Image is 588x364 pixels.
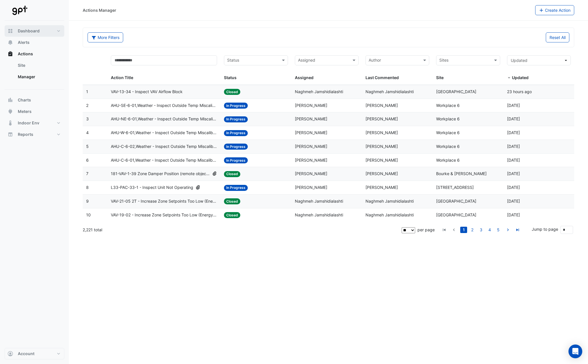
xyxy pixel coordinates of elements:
[18,132,33,137] span: Reports
[417,227,435,232] span: per page
[436,75,444,80] span: Site
[224,103,248,109] span: In Progress
[83,7,116,13] div: Actions Manager
[365,103,398,108] span: [PERSON_NAME]
[224,212,240,218] span: Closed
[436,144,460,149] span: Workplace 6
[365,144,398,149] span: [PERSON_NAME]
[5,94,64,106] button: Charts
[224,171,240,177] span: Closed
[111,184,193,191] span: L33-PAC-33-1 - Inspect Unit Not Operating
[436,89,476,94] span: [GEOGRAPHIC_DATA]
[436,103,460,108] span: Workplace 6
[365,158,398,163] span: [PERSON_NAME]
[111,198,217,205] span: VAV-21-05 2T - Increase Zone Setpoints Too Low (Energy Saving)
[7,28,13,34] app-icon: Dashboard
[365,116,398,121] span: [PERSON_NAME]
[511,58,527,63] span: Updated
[224,157,248,163] span: In Progress
[88,32,123,42] button: More Filters
[111,89,183,95] span: VAV-13-34 - Inspect VAV Airflow Block
[436,116,460,121] span: Workplace 6
[295,130,327,135] span: [PERSON_NAME]
[469,227,476,233] a: 2
[477,227,485,233] li: page 3
[111,171,210,177] span: 181-VAV-1-39 Zone Damper Position (remote object not found)
[86,103,88,108] span: 2
[5,117,64,129] button: Indoor Env
[13,71,64,83] a: Manager
[7,51,13,57] app-icon: Actions
[477,227,484,233] a: 3
[436,158,460,163] span: Workplace 6
[224,75,237,80] span: Status
[365,199,414,203] span: Naghmeh Jamshidialashti
[5,348,64,359] button: Account
[436,171,487,176] span: Bourke & [PERSON_NAME]
[507,116,520,121] span: 2025-10-08T13:51:41.998
[111,75,133,80] span: Action Title
[507,158,520,163] span: 2025-10-08T13:50:18.731
[568,345,582,358] div: Open Intercom Messenger
[507,55,571,65] button: Updated
[224,144,248,150] span: In Progress
[295,116,327,121] span: [PERSON_NAME]
[436,185,474,190] span: [STREET_ADDRESS]
[459,227,468,233] li: page 1
[86,171,88,176] span: 7
[507,171,520,176] span: 2025-10-07T10:22:39.120
[450,227,457,233] a: go to previous page
[486,227,493,233] a: 4
[18,51,33,57] span: Actions
[5,48,64,60] button: Actions
[460,227,467,233] a: 1
[507,130,520,135] span: 2025-10-08T13:51:27.083
[7,5,33,16] img: Company Logo
[224,116,248,122] span: In Progress
[111,130,217,136] span: AHU-W-6-01,Weather - Inspect Outside Temp Miscalibrated Sensor
[86,212,91,217] span: 10
[18,97,31,103] span: Charts
[507,103,520,108] span: 2025-10-08T13:51:55.732
[295,89,343,94] span: Naghmeh Jamshidialashti
[5,106,64,117] button: Meters
[7,120,13,126] app-icon: Indoor Env
[83,223,401,237] div: 2,221 total
[111,157,217,164] span: AHU-C-6-01,Weather - Inspect Outside Temp Miscalibrated Sensor
[507,144,520,149] span: 2025-10-08T13:51:13.384
[436,130,460,135] span: Workplace 6
[504,227,511,233] a: go to next page
[111,143,217,150] span: AHU-C-6-02,Weather - Inspect Outside Temp Miscalibrated Sensor
[295,171,327,176] span: [PERSON_NAME]
[295,212,343,217] span: Naghmeh Jamshidialashti
[507,185,520,190] span: 2025-10-06T11:34:24.305
[365,75,399,80] span: Last Commented
[365,130,398,135] span: [PERSON_NAME]
[295,199,343,203] span: Naghmeh Jamshidialashti
[86,130,89,135] span: 4
[535,5,575,15] button: Create Action
[436,212,476,217] span: [GEOGRAPHIC_DATA]
[365,171,398,176] span: [PERSON_NAME]
[224,89,240,95] span: Closed
[7,132,13,137] app-icon: Reports
[5,60,64,85] div: Actions
[224,185,248,191] span: In Progress
[468,227,477,233] li: page 2
[5,25,64,37] button: Dashboard
[295,75,314,80] span: Assigned
[295,144,327,149] span: [PERSON_NAME]
[18,351,34,357] span: Account
[507,212,520,217] span: 2025-10-02T14:53:35.390
[18,40,30,45] span: Alerts
[507,89,532,94] span: 2025-10-09T10:43:05.975
[111,212,217,218] span: VAV-19-02 - Increase Zone Setpoints Too Low (Energy Saving)
[18,120,39,126] span: Indoor Env
[494,227,502,233] li: page 5
[365,89,414,94] span: Naghmeh Jamshidialashti
[86,116,89,121] span: 3
[111,116,217,122] span: AHU-NE-6-01,Weather - Inspect Outside Temp Miscalibrated Sensor
[86,158,89,163] span: 6
[512,75,529,80] span: Updated
[224,198,240,204] span: Closed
